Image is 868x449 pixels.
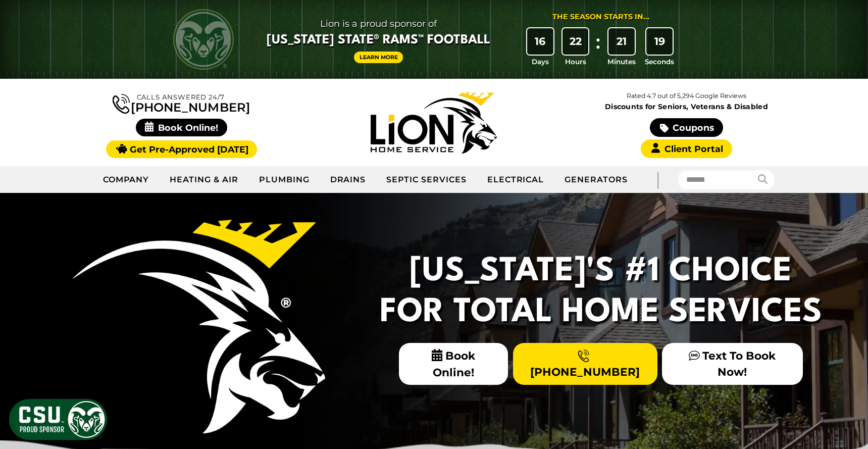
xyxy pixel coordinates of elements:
div: 16 [527,28,553,55]
a: [PHONE_NUMBER] [113,92,250,114]
div: | [638,166,678,193]
img: CSU Rams logo [173,9,234,70]
span: Discounts for Seniors, Veterans & Disabled [563,103,811,110]
a: Text To Book Now! [662,343,802,384]
a: Electrical [477,167,555,192]
div: 22 [563,28,589,55]
a: [PHONE_NUMBER] [513,343,657,384]
span: Seconds [645,57,674,67]
p: Rated 4.7 out of 5,294 Google Reviews [560,90,812,102]
div: : [593,28,603,67]
a: Learn More [354,52,403,63]
a: Generators [554,167,638,192]
a: Plumbing [249,167,320,192]
span: [US_STATE] State® Rams™ Football [267,32,490,49]
img: Lion Home Service [371,92,497,154]
a: Septic Services [376,167,477,192]
a: Coupons [650,118,723,137]
span: Hours [565,57,586,67]
img: CSU Sponsor Badge [8,397,109,441]
a: Heating & Air [160,167,248,192]
h2: [US_STATE]'s #1 Choice For Total Home Services [374,252,828,333]
div: The Season Starts in... [552,12,649,23]
a: Drains [320,167,377,192]
div: 19 [646,28,673,55]
a: Company [93,167,160,192]
span: Days [532,57,549,67]
span: Book Online! [136,119,227,136]
a: Get Pre-Approved [DATE] [106,140,257,158]
span: Book Online! [399,343,508,385]
div: 21 [608,28,635,55]
span: Lion is a proud sponsor of [267,16,490,32]
span: Minutes [607,57,636,67]
a: Client Portal [641,139,732,158]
